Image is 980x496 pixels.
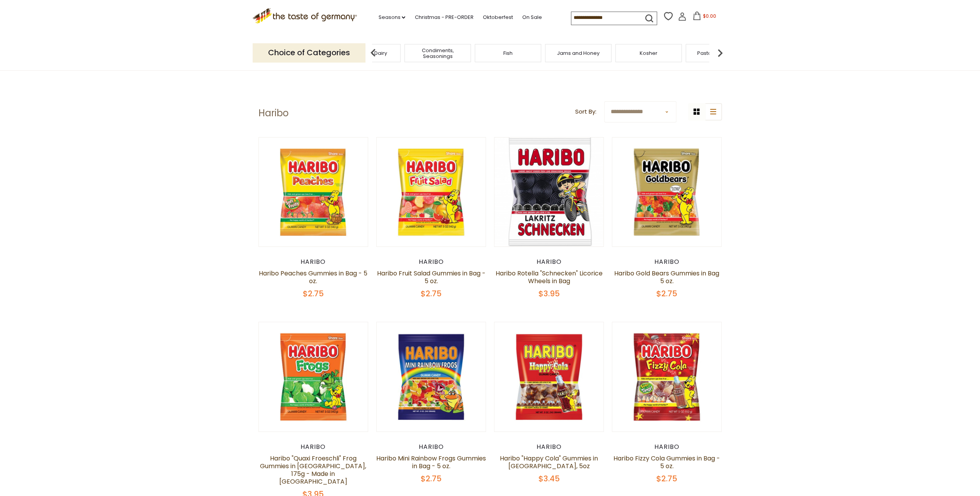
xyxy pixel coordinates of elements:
[712,45,728,61] img: next arrow
[612,258,722,266] div: Haribo
[258,258,369,266] div: Haribo
[303,288,324,299] span: $2.75
[258,443,369,451] div: Haribo
[688,12,721,23] button: $0.00
[377,138,486,247] img: Haribo
[494,322,604,431] img: Haribo
[494,443,604,451] div: Haribo
[522,13,542,22] a: On Sale
[697,50,741,56] a: Pasta and Potato
[482,13,513,22] a: Oktoberfest
[260,454,366,486] a: Haribo "Quaxi Froeschli" Frog Gummies in [GEOGRAPHIC_DATA], 175g - Made in [GEOGRAPHIC_DATA]
[376,443,486,451] div: Haribo
[496,269,603,285] a: Haribo Rotella "Schnecken" Licorice Wheels in Bag
[557,50,600,56] a: Jams and Honey
[259,322,368,431] img: Haribo
[494,258,604,266] div: Haribo
[421,473,442,484] span: $2.75
[656,473,677,484] span: $2.75
[614,269,719,285] a: Haribo Gold Bears Gummies in Bag 5 oz.
[612,138,722,247] img: Haribo
[258,107,289,119] h1: Haribo
[348,50,387,56] a: Cheese & Dairy
[259,269,367,285] a: Haribo Peaches Gummies in Bag - 5 oz.
[494,138,604,247] img: Haribo
[575,107,596,117] label: Sort By:
[421,288,442,299] span: $2.75
[538,288,560,299] span: $3.95
[612,322,722,431] img: Haribo
[503,50,513,56] a: Fish
[376,454,486,471] a: Haribo Mini Rainbow Frogs Gummies in Bag - 5 oz.
[703,13,716,19] span: $0.00
[414,13,473,22] a: Christmas - PRE-ORDER
[253,43,365,62] p: Choice of Categories
[538,473,560,484] span: $3.45
[259,138,368,247] img: Haribo
[500,454,598,471] a: Haribo "Happy Cola" Gummies in [GEOGRAPHIC_DATA], 5oz
[377,269,485,285] a: Haribo Fruit Salad Gummies in Bag - 5 oz.
[365,45,381,61] img: previous arrow
[640,50,657,56] a: Kosher
[407,48,469,59] a: Condiments, Seasonings
[612,443,722,451] div: Haribo
[656,288,677,299] span: $2.75
[377,322,486,431] img: Haribo
[376,258,486,266] div: Haribo
[378,13,405,22] a: Seasons
[613,454,720,471] a: Haribo Fizzy Cola Gummies in Bag - 5 oz.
